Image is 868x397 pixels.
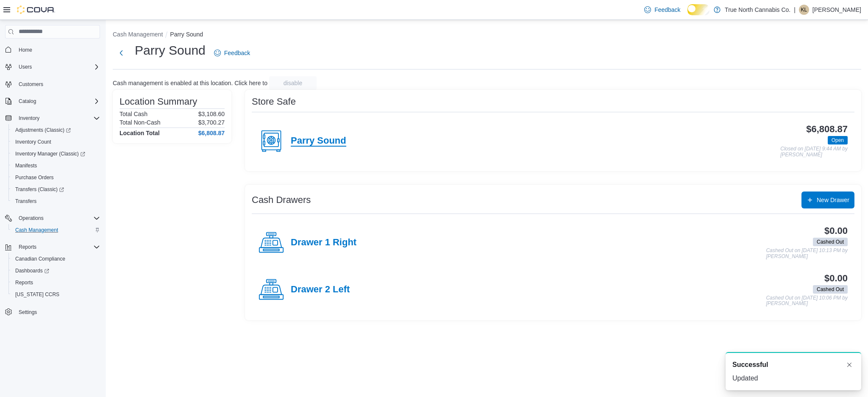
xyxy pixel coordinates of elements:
[8,224,103,236] button: Cash Management
[113,80,267,86] p: Cash management is enabled at this location. Click here to
[2,241,103,253] button: Reports
[12,225,100,235] span: Cash Management
[12,172,100,183] span: Purchase Orders
[19,115,39,122] span: Inventory
[8,253,103,265] button: Canadian Compliance
[120,111,147,117] h6: Total Cash
[687,4,710,15] input: Dark Mode
[19,215,44,222] span: Operations
[198,111,225,117] p: $3,108.60
[15,255,65,262] span: Canadian Compliance
[766,248,848,259] p: Cashed Out on [DATE] 10:13 PM by [PERSON_NAME]
[801,192,854,208] button: New Drawer
[252,195,311,205] h3: Cash Drawers
[8,195,103,207] button: Transfers
[252,97,296,107] h3: Store Safe
[801,5,807,15] span: KL
[15,79,47,89] a: Customers
[15,113,100,123] span: Inventory
[15,44,100,55] span: Home
[12,278,100,288] span: Reports
[12,125,74,135] a: Adjustments (Classic)
[12,254,69,264] a: Canadian Compliance
[15,62,35,72] button: Users
[19,47,32,53] span: Home
[12,196,100,206] span: Transfers
[813,285,848,294] span: Cashed Out
[211,44,253,61] a: Feedback
[817,286,844,293] span: Cashed Out
[15,306,100,317] span: Settings
[780,146,848,158] p: Closed on [DATE] 9:44 AM by [PERSON_NAME]
[15,162,37,169] span: Manifests
[725,5,790,15] p: True North Cannabis Co.
[224,49,250,57] span: Feedback
[12,254,100,264] span: Canadian Compliance
[15,96,39,106] button: Catalog
[15,267,49,274] span: Dashboards
[2,95,103,107] button: Catalog
[8,289,103,300] button: [US_STATE] CCRS
[15,307,40,317] a: Settings
[198,130,225,136] h4: $6,808.87
[284,79,302,87] span: disable
[8,277,103,289] button: Reports
[5,40,100,340] nav: Complex example
[15,174,54,181] span: Purchase Orders
[794,5,796,15] p: |
[832,136,844,144] span: Open
[15,213,100,223] span: Operations
[19,98,36,105] span: Catalog
[135,42,206,59] h1: Parry Sound
[8,172,103,183] button: Purchase Orders
[12,137,100,147] span: Inventory Count
[15,242,100,252] span: Reports
[12,149,100,159] span: Inventory Manager (Classic)
[15,198,36,205] span: Transfers
[12,172,57,183] a: Purchase Orders
[15,139,51,145] span: Inventory Count
[19,244,36,250] span: Reports
[15,127,71,133] span: Adjustments (Classic)
[113,31,163,38] button: Cash Management
[15,213,47,223] button: Operations
[269,76,317,90] button: disable
[8,265,103,277] a: Dashboards
[113,44,130,61] button: Next
[15,279,33,286] span: Reports
[12,125,100,135] span: Adjustments (Classic)
[291,237,356,248] h4: Drawer 1 Right
[817,196,849,204] span: New Drawer
[170,31,203,38] button: Parry Sound
[2,112,103,124] button: Inventory
[15,79,100,89] span: Customers
[654,6,680,14] span: Feedback
[2,78,103,90] button: Customers
[113,30,861,40] nav: An example of EuiBreadcrumbs
[799,5,809,15] div: Kellie Langford
[120,97,197,107] h3: Location Summary
[12,289,63,300] a: [US_STATE] CCRS
[291,284,350,295] h4: Drawer 2 Left
[12,184,100,194] span: Transfers (Classic)
[2,212,103,224] button: Operations
[8,136,103,148] button: Inventory Count
[120,130,160,136] h4: Location Total
[15,45,36,55] a: Home
[844,360,854,370] button: Dismiss toast
[17,6,55,14] img: Cova
[817,238,844,246] span: Cashed Out
[2,305,103,318] button: Settings
[12,184,67,194] a: Transfers (Classic)
[12,289,100,300] span: Washington CCRS
[12,196,40,206] a: Transfers
[12,225,61,235] a: Cash Management
[2,61,103,73] button: Users
[15,186,64,193] span: Transfers (Classic)
[15,242,40,252] button: Reports
[806,124,848,134] h3: $6,808.87
[12,266,100,276] span: Dashboards
[8,183,103,195] a: Transfers (Classic)
[120,119,161,126] h6: Total Non-Cash
[12,137,55,147] a: Inventory Count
